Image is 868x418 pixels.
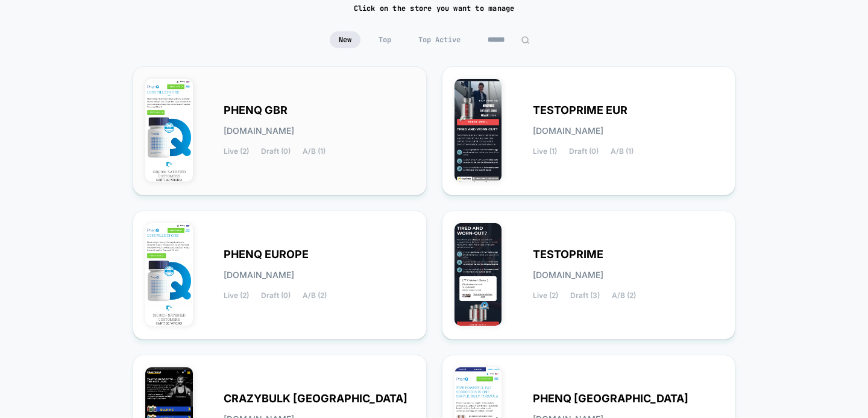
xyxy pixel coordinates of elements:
[145,79,193,182] img: PHENQ_GBR
[224,106,288,115] span: PHENQ GBR
[454,79,502,182] img: TESTOPRIME_EUR
[370,31,400,48] span: Top
[261,291,291,300] span: Draft (0)
[533,250,603,259] span: TESTOPRIME
[354,4,515,13] h2: Click on the store you want to manage
[521,36,530,45] img: edit
[533,291,558,300] span: Live (2)
[454,223,502,326] img: TESTOPRIME
[409,31,470,48] span: Top Active
[224,127,294,135] span: [DOMAIN_NAME]
[224,271,294,279] span: [DOMAIN_NAME]
[224,291,249,300] span: Live (2)
[303,147,325,156] span: A/B (1)
[569,147,599,156] span: Draft (0)
[533,147,557,156] span: Live (1)
[533,394,688,403] span: PHENQ [GEOGRAPHIC_DATA]
[533,271,603,279] span: [DOMAIN_NAME]
[145,223,193,326] img: PHENQ_EUROPE
[224,250,309,259] span: PHENQ EUROPE
[612,291,636,300] span: A/B (2)
[570,291,600,300] span: Draft (3)
[224,394,407,403] span: CRAZYBULK [GEOGRAPHIC_DATA]
[533,127,603,135] span: [DOMAIN_NAME]
[533,106,627,115] span: TESTOPRIME EUR
[611,147,634,156] span: A/B (1)
[330,31,360,48] span: New
[224,147,249,156] span: Live (2)
[261,147,291,156] span: Draft (0)
[303,291,327,300] span: A/B (2)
